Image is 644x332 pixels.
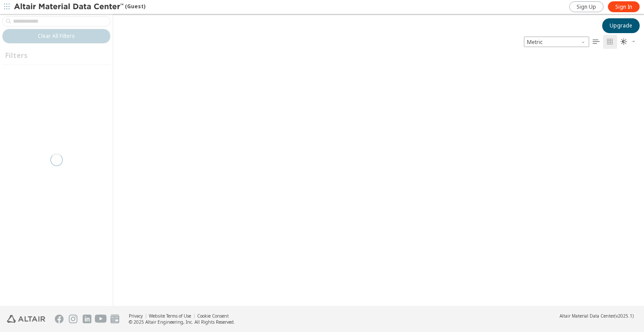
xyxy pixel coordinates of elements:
div: (Guest) [14,3,145,11]
img: Altair Engineering [7,315,45,323]
span: Sign In [615,3,632,10]
a: Privacy [129,313,143,319]
span: Upgrade [610,22,632,29]
a: Sign In [608,1,640,12]
a: Cookie Consent [197,313,229,319]
span: Sign Up [577,3,596,10]
button: Theme [617,35,640,49]
button: Upgrade [602,18,640,33]
button: Tile View [603,35,617,49]
a: Website Terms of Use [149,313,191,319]
i:  [593,38,600,45]
img: Altair Material Data Center [14,3,125,11]
div: Unit System [524,37,589,47]
button: Table View [589,35,603,49]
i:  [621,38,627,45]
a: Sign Up [569,1,604,12]
div: © 2025 Altair Engineering, Inc. All Rights Reserved. [129,319,235,325]
i:  [607,38,614,45]
span: Metric [524,37,589,47]
span: Altair Material Data Center [560,313,614,319]
div: (v2025.1) [560,313,634,319]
